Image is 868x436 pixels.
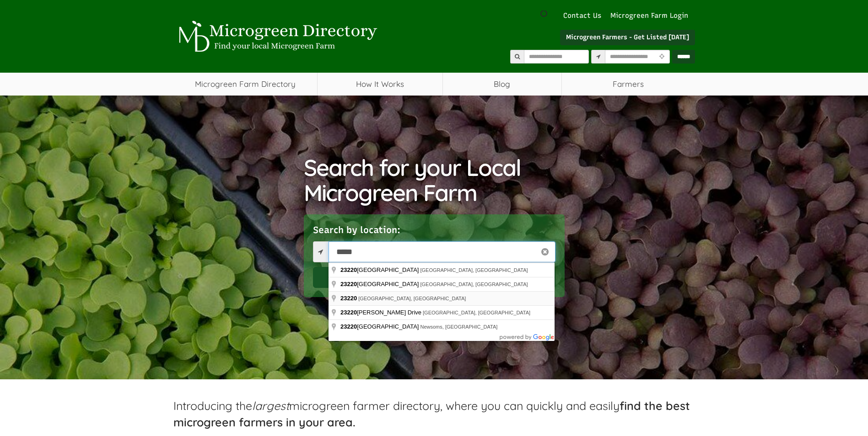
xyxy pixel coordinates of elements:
span: 23220 [340,295,357,302]
span: Newsoms, [GEOGRAPHIC_DATA] [420,324,497,330]
button: Search [313,267,555,288]
span: [GEOGRAPHIC_DATA], [GEOGRAPHIC_DATA] [423,310,530,315]
a: Contact Us [559,11,606,21]
span: [GEOGRAPHIC_DATA], [GEOGRAPHIC_DATA] [420,282,528,287]
a: Microgreen Farmers - Get Listed [DATE] [560,30,695,45]
span: [GEOGRAPHIC_DATA] [340,281,420,287]
span: 23220 [340,266,357,273]
i: Use Current Location [657,54,667,60]
span: 23220 [340,281,357,287]
span: 23220 [340,323,357,330]
h1: Search for your Local Microgreen Farm [304,155,565,205]
a: How It Works [318,73,442,96]
span: [GEOGRAPHIC_DATA] [340,323,420,330]
img: Microgreen Directory [173,21,379,53]
a: Microgreen Farm Directory [173,73,318,96]
em: largest [252,399,289,413]
span: 23220 [340,309,357,316]
label: Search by location: [313,223,400,237]
a: Blog [443,73,561,96]
span: [PERSON_NAME] Drive [340,309,423,316]
span: [GEOGRAPHIC_DATA] [340,266,420,273]
span: Introducing the microgreen farmer directory, where you can quickly and easily [173,399,690,429]
span: [GEOGRAPHIC_DATA], [GEOGRAPHIC_DATA] [358,296,466,301]
a: Microgreen Farm Login [610,11,693,21]
strong: find the best microgreen farmers in your area. [173,399,690,429]
span: [GEOGRAPHIC_DATA], [GEOGRAPHIC_DATA] [420,267,528,273]
span: Farmers [562,73,695,96]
